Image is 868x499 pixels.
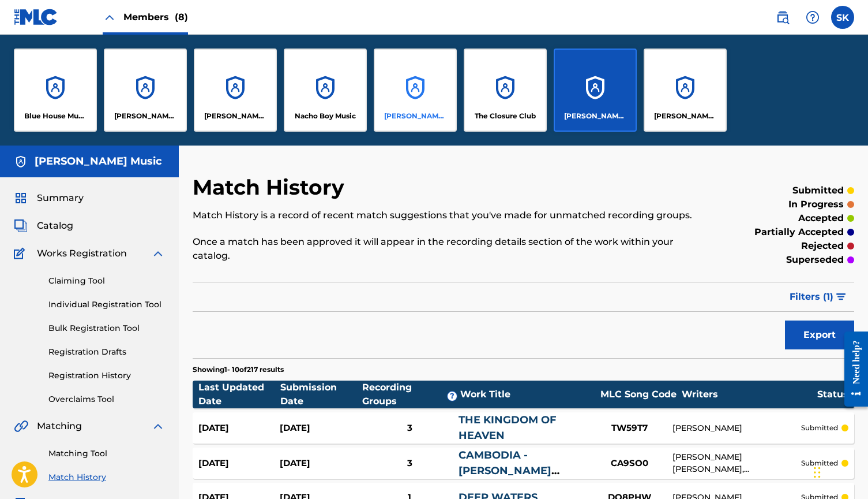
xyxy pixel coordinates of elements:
div: Drag [814,455,821,490]
div: 3 [361,457,459,470]
p: partially accepted [754,225,844,239]
div: Help [801,6,824,29]
span: Filters ( 1 ) [790,290,833,304]
a: Accounts[PERSON_NAME] Music [194,49,277,132]
p: Clint Hudson Music [204,111,267,121]
a: Public Search [771,6,794,29]
a: CatalogCatalog [14,219,73,233]
img: expand [151,419,165,433]
div: TW59T7 [586,422,672,435]
a: Claiming Tool [48,275,165,287]
img: Accounts [14,155,28,169]
a: Accounts[PERSON_NAME], ELSEWHERE [374,49,457,132]
div: Work Title [460,388,595,401]
p: rejected [801,239,844,253]
div: Last Updated Date [198,381,280,408]
a: Bulk Registration Tool [48,322,165,334]
span: ? [448,392,457,401]
div: Status [817,388,848,401]
img: Catalog [14,219,28,233]
p: Showing 1 - 10 of 217 results [193,364,284,375]
a: AccountsThe Closure Club [464,49,547,132]
a: Registration Drafts [48,346,165,358]
span: (8) [175,12,188,23]
p: Busekrus Music Publishing [114,111,177,121]
div: [DATE] [198,422,280,435]
div: [PERSON_NAME] [672,422,801,434]
img: filter [836,293,846,300]
p: Match History is a record of recent match suggestions that you've made for unmatched recording gr... [193,208,702,222]
iframe: Chat Widget [810,444,868,499]
a: AccountsBlue House Music [14,49,97,132]
img: help [806,10,820,24]
span: Catalog [37,219,73,233]
div: CA9SO0 [586,457,672,470]
div: Submission Date [280,381,362,408]
div: [PERSON_NAME] [PERSON_NAME], [PERSON_NAME] [672,451,801,475]
span: Works Registration [37,247,127,260]
img: Works Registration [14,247,29,260]
button: Filters (1) [783,282,854,311]
p: SETH, ELSEWHERE [384,111,447,121]
p: Travis Blaine Music [654,111,717,121]
a: THE KINGDOM OF HEAVEN [459,414,557,442]
img: search [776,10,790,24]
p: The Closure Club [475,111,536,121]
img: Summary [14,191,28,205]
div: Writers [682,388,817,401]
a: Accounts[PERSON_NAME] Music Publishing [104,49,187,132]
p: Blue House Music [24,111,87,121]
div: [DATE] [198,457,280,470]
a: Overclaims Tool [48,393,165,405]
button: Export [785,321,854,349]
div: 3 [361,422,459,435]
img: Matching [14,419,28,433]
h2: Match History [193,174,350,200]
span: Summary [37,191,84,205]
div: [DATE] [280,422,361,435]
div: [DATE] [280,457,361,470]
img: MLC Logo [14,9,58,25]
a: Match History [48,471,165,483]
a: SummarySummary [14,191,84,205]
a: AccountsNacho Boy Music [284,49,367,132]
p: superseded [786,253,844,267]
p: in progress [788,198,844,211]
a: Accounts[PERSON_NAME] Music [554,49,637,132]
div: Recording Groups [362,381,460,408]
span: Matching [37,419,82,433]
a: Individual Registration Tool [48,299,165,311]
img: Close [103,10,117,24]
p: Tony Anderson Music [564,111,627,121]
div: User Menu [831,6,854,29]
p: Once a match has been approved it will appear in the recording details section of the work within... [193,235,702,263]
iframe: Resource Center [836,320,868,419]
a: Registration History [48,370,165,382]
div: MLC Song Code [595,388,682,401]
a: Accounts[PERSON_NAME] Music [644,49,727,132]
h5: Tony Anderson Music [35,155,162,168]
a: Matching Tool [48,448,165,460]
a: CAMBODIA - [PERSON_NAME] REMIX [459,449,551,493]
p: accepted [798,211,844,225]
p: submitted [801,458,838,468]
p: Nacho Boy Music [295,111,356,121]
p: submitted [801,423,838,433]
span: Members [123,10,188,24]
img: expand [151,247,165,260]
p: submitted [792,184,844,198]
